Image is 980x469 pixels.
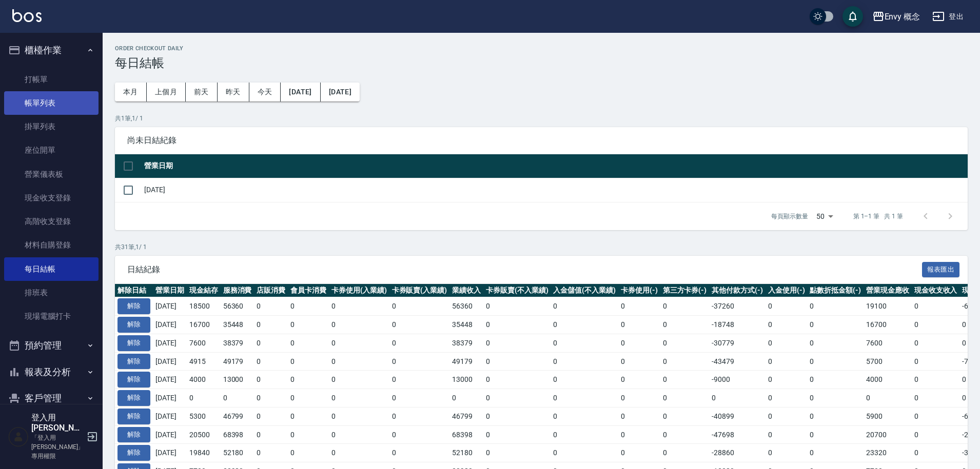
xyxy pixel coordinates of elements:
[115,114,968,123] p: 共 1 筆, 1 / 1
[864,316,912,334] td: 16700
[912,297,960,316] td: 0
[153,425,187,444] td: [DATE]
[660,334,710,352] td: 0
[807,444,864,462] td: 0
[321,83,360,101] button: [DATE]
[868,6,925,27] button: Envy 概念
[551,389,618,407] td: 0
[864,352,912,371] td: 5700
[660,407,710,425] td: 0
[449,284,483,297] th: 業績收入
[117,445,150,461] button: 解除
[142,178,968,202] td: [DATE]
[483,444,551,462] td: 0
[221,407,254,425] td: 46799
[329,284,389,297] th: 卡券使用(入業績)
[117,298,150,314] button: 解除
[288,425,329,444] td: 0
[807,297,864,316] td: 0
[389,316,450,334] td: 0
[807,352,864,371] td: 0
[153,352,187,371] td: [DATE]
[766,407,808,425] td: 0
[288,297,329,316] td: 0
[12,9,42,22] img: Logo
[187,389,221,407] td: 0
[329,407,389,425] td: 0
[864,425,912,444] td: 20700
[254,334,288,352] td: 0
[254,407,288,425] td: 0
[709,297,766,316] td: -37260
[449,425,483,444] td: 68398
[218,83,249,101] button: 昨天
[551,444,618,462] td: 0
[618,284,660,297] th: 卡券使用(-)
[912,316,960,334] td: 0
[709,352,766,371] td: -43479
[187,284,221,297] th: 現金結存
[187,297,221,316] td: 18500
[147,83,186,101] button: 上個月
[660,352,710,371] td: 0
[329,297,389,316] td: 0
[249,83,281,101] button: 今天
[618,425,660,444] td: 0
[853,212,903,221] p: 第 1–1 筆 共 1 筆
[912,389,960,407] td: 0
[117,335,150,351] button: 解除
[115,284,153,297] th: 解除日結
[551,334,618,352] td: 0
[221,316,254,334] td: 35448
[483,334,551,352] td: 0
[4,138,99,162] a: 座位開單
[142,154,968,178] th: 營業日期
[115,83,147,101] button: 本月
[187,425,221,444] td: 20500
[771,212,808,221] p: 每頁顯示數量
[618,297,660,316] td: 0
[389,425,450,444] td: 0
[864,284,912,297] th: 營業現金應收
[221,425,254,444] td: 68398
[329,425,389,444] td: 0
[660,297,710,316] td: 0
[153,316,187,334] td: [DATE]
[329,444,389,462] td: 0
[912,334,960,352] td: 0
[912,425,960,444] td: 0
[449,371,483,389] td: 13000
[329,334,389,352] td: 0
[449,352,483,371] td: 49179
[186,83,218,101] button: 前天
[117,372,150,388] button: 解除
[288,389,329,407] td: 0
[288,371,329,389] td: 0
[288,407,329,425] td: 0
[221,444,254,462] td: 52180
[551,297,618,316] td: 0
[281,83,320,101] button: [DATE]
[127,135,955,146] span: 尚未日結紀錄
[660,284,710,297] th: 第三方卡券(-)
[153,371,187,389] td: [DATE]
[31,433,84,461] p: 「登入用[PERSON_NAME]」專用權限
[153,444,187,462] td: [DATE]
[153,297,187,316] td: [DATE]
[31,413,84,433] h5: 登入用[PERSON_NAME]
[618,444,660,462] td: 0
[912,371,960,389] td: 0
[709,389,766,407] td: 0
[709,284,766,297] th: 其他付款方式(-)
[4,162,99,186] a: 營業儀表板
[389,352,450,371] td: 0
[864,444,912,462] td: 23320
[709,316,766,334] td: -18748
[389,407,450,425] td: 0
[221,297,254,316] td: 56360
[4,91,99,115] a: 帳單列表
[864,371,912,389] td: 4000
[709,371,766,389] td: -9000
[153,284,187,297] th: 營業日期
[483,352,551,371] td: 0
